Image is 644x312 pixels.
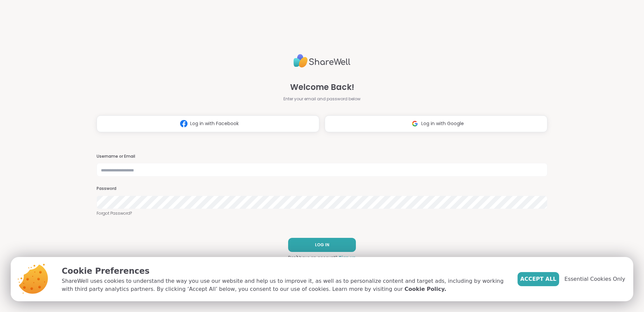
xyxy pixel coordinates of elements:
a: Forgot Password? [97,210,547,216]
span: Log in with Facebook [190,120,239,127]
span: Log in with Google [421,120,464,127]
h3: Username or Email [97,154,547,159]
img: ShareWell Logomark [177,117,190,130]
span: Essential Cookies Only [565,275,625,283]
img: ShareWell Logo [293,51,351,70]
span: LOG IN [315,242,329,248]
button: Log in with Google [325,115,547,132]
button: LOG IN [288,238,356,252]
p: Cookie Preferences [62,265,507,277]
a: Sign up [339,255,356,261]
img: ShareWell Logomark [409,117,421,130]
h3: Password [97,186,547,192]
button: Accept All [518,272,559,286]
span: Enter your email and password below [283,96,361,102]
span: Don't have an account? [288,255,337,261]
p: ShareWell uses cookies to understand the way you use our website and help us to improve it, as we... [62,277,507,293]
span: Accept All [520,275,556,283]
button: Log in with Facebook [97,115,319,132]
a: Cookie Policy. [405,285,446,293]
span: Welcome Back! [290,81,354,93]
